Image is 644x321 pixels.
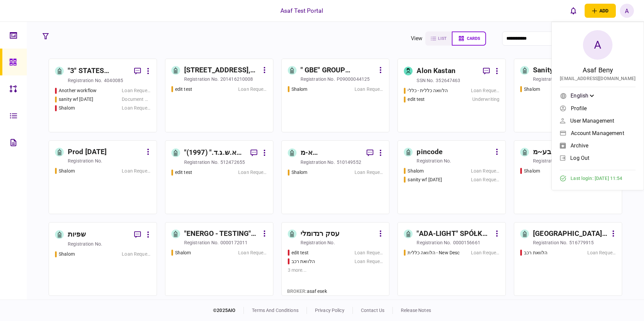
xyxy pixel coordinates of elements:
button: A [620,4,634,18]
div: הלוואת רכב [291,258,315,265]
div: sanity wf jul 2nd [408,176,442,183]
div: Underwriting [472,96,500,103]
div: Shalom [59,251,75,258]
div: registration no. [184,76,219,82]
a: User management [560,116,636,126]
a: contact us [361,308,384,313]
span: Account management [571,130,624,136]
a: Account management [560,128,636,138]
div: Shalom [524,168,540,175]
span: User management [570,118,614,124]
a: Profile [560,103,636,113]
div: 4040085 [104,77,123,84]
a: release notes [401,308,431,313]
a: עסק רנדומליregistration no.edit testLoan Requestהלוואת רכבLoan Request3 more...Broker:asaf esek [281,222,390,296]
div: Shalom [291,86,308,93]
div: 3 more ... [288,267,383,274]
div: Loan Request [355,169,383,176]
div: [GEOGRAPHIC_DATA][PERSON_NAME] נכסים דירה 109 בע"מ [533,229,608,239]
div: edit test [408,96,425,103]
div: א-מ [PERSON_NAME] [PERSON_NAME] [301,147,362,158]
div: Loan Request [471,168,499,175]
div: registration no. [184,159,219,166]
div: A [583,30,612,60]
div: Loan Request [355,258,383,265]
div: Another workflow [59,87,97,94]
a: א-מ [PERSON_NAME] [PERSON_NAME]registration no.510149552ShalomLoan Request [281,140,390,214]
div: registration no. [184,239,219,246]
div: [EMAIL_ADDRESS][DOMAIN_NAME] [560,75,636,82]
div: Loan Request [122,87,150,94]
div: asaf esek [287,288,327,295]
a: archive [560,140,636,150]
div: 516779915 [569,239,594,246]
div: Shalom [408,168,424,175]
div: Shalom [175,249,191,256]
div: registration no. [301,76,335,82]
div: 0000172011 [220,239,248,246]
div: Loan Request [471,87,499,94]
a: terms and conditions [252,308,299,313]
div: SSN no. [417,77,434,84]
div: registration no. [301,159,335,166]
div: הלוואה כללית - כללי [408,87,448,94]
a: Prod [DATE]registration no.ShalomLoan Request [49,140,157,214]
div: Sanity [DATE] [533,65,577,76]
span: cards [467,36,480,41]
div: Prod [DATE] [68,147,107,157]
div: 201416210008 [220,76,253,82]
button: open adding identity options [585,4,616,18]
div: הלוואת רכב [524,249,547,256]
a: "ADA-LIGHT" SPÓŁKA Z OGRANICZONĄ ODPOWIEDZIALNOŚCIĄregistration no.0000156661הלוואה כללית - New D... [397,222,506,296]
div: "ADA-LIGHT" SPÓŁKA Z OGRANICZONĄ ODPOWIEDZIALNOŚCIĄ [417,229,492,239]
div: Shalom [59,105,75,112]
button: cards [452,31,486,46]
div: registration no. [68,241,102,247]
span: archive [571,143,588,148]
div: Asaf Beny [583,65,613,75]
a: [STREET_ADDRESS], LLCregistration no.201416210008edit testLoan Request [165,59,273,132]
a: Alon KastanSSN no.352647463הלוואה כללית - כלליLoan Requestedit testUnderwriting [397,59,506,132]
a: " GBE" GROUP BUSINESS ENTERPRISES CORPregistration no.P09000044125ShalomLoan Request [281,59,390,132]
div: שפיות [68,229,86,240]
div: registration no. [417,239,451,246]
div: 512472655 [220,159,245,166]
button: list [425,31,452,46]
div: 352647463 [436,77,460,84]
div: Loan Request [238,86,267,93]
div: "3" STATES CONSTRUCTION & LEASING INC. [68,66,129,76]
div: pincode [417,147,442,157]
span: Broker : [287,288,307,294]
div: Loan Request [471,176,499,183]
a: "3" STATES CONSTRUCTION & LEASING INC.registration no.4040085Another workflowLoan Requestsanity w... [49,59,157,132]
a: privacy policy [315,308,344,313]
div: view [411,35,423,43]
div: registration no. [533,239,568,246]
div: Loan Request [238,169,267,176]
div: עסק רנדומלי [301,229,339,239]
a: בונים חלום בע~מregistration no.516438132ShalomLoan Request [514,140,622,214]
div: registration no. [68,77,102,84]
a: שפיותregistration no.ShalomLoan Request [49,222,157,296]
div: Shalom [291,169,308,176]
div: " GBE" GROUP BUSINESS ENTERPRISES CORP [301,65,376,76]
div: Loan Request [355,249,383,256]
a: Sanity [DATE]registration no.ShalomLoan Request [514,59,622,132]
div: edit test [175,86,192,93]
a: "א.ש.ג.ד." (1997) שווק מוצרי טקסטיל בע"מregistration no.512472655edit testLoan Request [165,140,273,214]
div: edit test [291,249,309,256]
div: © 2025 AIO [213,307,244,314]
div: Loan Request [122,251,150,258]
div: registration no. [533,76,568,82]
div: registration no. [417,157,451,164]
span: Profile [571,106,587,111]
div: "ENERGO - TESTING" LABORATORIUM NOWYCH TECHNOLOGII, BADAŃ NIENISZCZĄCYCH I INŻYNIERII MATERIAŁOWE... [184,229,259,239]
div: Shalom [59,168,75,175]
div: Loan Request [122,105,150,112]
div: Loan Request [587,249,616,256]
div: Asaf Test Portal [280,6,323,15]
div: registration no. [68,157,102,164]
div: Alon Kastan [417,66,455,76]
a: "ENERGO - TESTING" LABORATORIUM NOWYCH TECHNOLOGII, BADAŃ NIENISZCZĄCYCH I INŻYNIERII MATERIAŁOWE... [165,222,273,296]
